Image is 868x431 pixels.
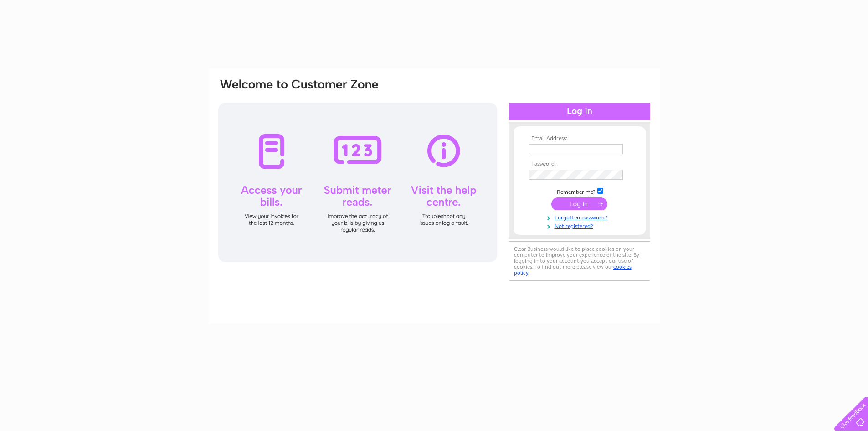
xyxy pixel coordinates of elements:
[527,135,632,142] th: Email Address:
[527,187,632,196] td: Remember me?
[514,264,632,276] a: cookies policy
[509,241,650,281] div: Clear Business would like to place cookies on your computer to improve your experience of the sit...
[529,213,632,221] a: Forgotten password?
[551,197,607,210] input: Submit
[529,221,632,230] a: Not registered?
[527,161,632,167] th: Password:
